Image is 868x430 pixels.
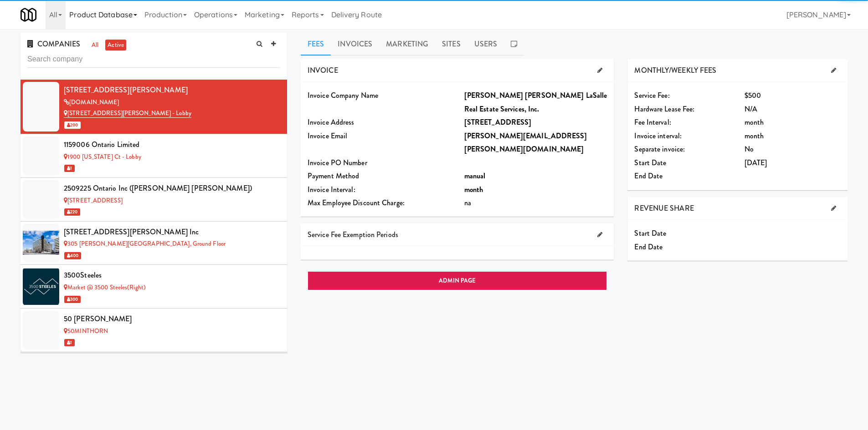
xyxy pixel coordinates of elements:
[308,131,347,141] span: Invoice Email
[64,312,280,326] div: 50 [PERSON_NAME]
[21,352,287,407] li: 5995-[GEOGRAPHIC_DATA][DOMAIN_NAME][STREET_ADDRESS] 200
[745,142,841,156] div: No
[634,104,694,114] span: Hardware Lease Fee:
[308,90,378,101] span: Invoice Company Name
[308,271,607,290] a: ADMIN PAGE
[464,117,532,127] b: [STREET_ADDRESS]
[64,208,80,216] span: 220
[64,83,280,97] div: [STREET_ADDRESS][PERSON_NAME]
[464,196,607,210] div: na
[105,40,126,51] a: active
[308,65,338,76] span: INVOICE
[745,117,764,127] span: month
[64,109,191,118] a: [STREET_ADDRESS][PERSON_NAME] - Lobby
[745,90,761,101] span: $500
[64,121,81,129] span: 200
[464,90,607,114] b: [PERSON_NAME] [PERSON_NAME] LaSalle Real Estate Services, Inc.
[308,184,355,195] span: Invoice Interval:
[21,178,287,222] li: 2509225 Ontario Inc ([PERSON_NAME] [PERSON_NAME])[STREET_ADDRESS] 220
[745,104,757,114] span: N/A
[308,171,359,181] span: Payment Method
[21,134,287,178] li: 1159006 Ontario Limited1900 [US_STATE] Ct - Lobby 1
[27,39,80,49] span: COMPANIES
[308,117,354,127] span: Invoice Address
[21,265,287,309] li: 3500SteelesMarket @ 3500 Steeles(Right) 300
[467,33,504,56] a: Users
[464,131,587,155] b: [PERSON_NAME][EMAIL_ADDRESS][PERSON_NAME][DOMAIN_NAME]
[634,228,666,238] span: Start Date
[64,283,146,292] a: Market @ 3500 Steeles(Right)
[331,33,379,56] a: Invoices
[64,97,280,108] div: [DOMAIN_NAME]
[64,239,226,248] a: 305 [PERSON_NAME][GEOGRAPHIC_DATA], Ground Floor
[64,182,280,195] div: 2509225 Ontario Inc ([PERSON_NAME] [PERSON_NAME])
[21,309,287,352] li: 50 [PERSON_NAME]50MINTHORN 1
[21,7,36,23] img: Micromart
[89,40,101,51] a: all
[27,51,280,68] input: Search company
[464,171,486,181] b: manual
[634,65,716,76] span: MONTHLY/WEEKLY FEES
[21,80,287,134] li: [STREET_ADDRESS][PERSON_NAME][DOMAIN_NAME][STREET_ADDRESS][PERSON_NAME] - Lobby 200
[634,203,693,213] span: REVENUE SHARE
[308,229,398,240] span: Service Fee Exemption Periods
[64,252,81,259] span: 400
[379,33,435,56] a: Marketing
[634,242,663,252] span: End Date
[21,222,287,265] li: [STREET_ADDRESS][PERSON_NAME] Inc305 [PERSON_NAME][GEOGRAPHIC_DATA], Ground Floor 400
[64,327,108,335] a: 50MINTHORN
[64,152,141,161] a: 1900 [US_STATE] Ct - Lobby
[64,165,75,172] span: 1
[308,197,405,208] span: Max Employee Discount Charge:
[745,157,767,168] span: [DATE]
[435,33,467,56] a: Sites
[634,131,682,141] span: Invoice interval:
[64,339,75,346] span: 1
[634,171,663,181] span: End Date
[64,225,280,239] div: [STREET_ADDRESS][PERSON_NAME] Inc
[308,157,367,168] span: Invoice PO Number
[64,268,280,282] div: 3500Steeles
[634,144,685,154] span: Separate invoice:
[634,117,671,127] span: Fee Interval:
[634,157,666,168] span: Start Date
[301,33,331,56] a: Fees
[634,90,669,101] span: Service Fee:
[464,184,483,195] b: month
[64,296,81,303] span: 300
[745,131,764,141] span: month
[64,138,280,152] div: 1159006 Ontario Limited
[64,196,123,205] a: [STREET_ADDRESS]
